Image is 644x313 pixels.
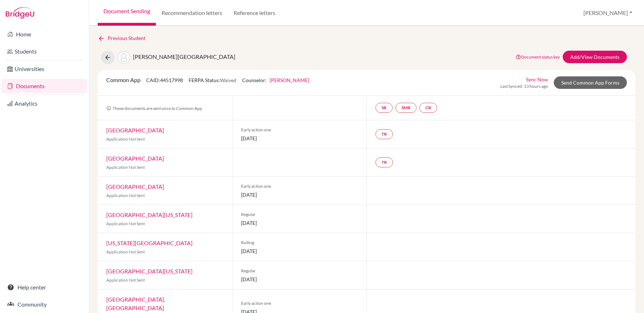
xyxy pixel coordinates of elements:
a: [GEOGRAPHIC_DATA][US_STATE] [106,268,193,274]
span: [DATE] [241,135,358,142]
span: Application Not Sent [106,165,145,170]
a: CR [419,103,437,113]
a: [US_STATE][GEOGRAPHIC_DATA] [106,239,193,246]
span: Application Not Sent [106,136,145,142]
a: [GEOGRAPHIC_DATA][US_STATE] [106,211,193,218]
a: Send Common App Forms [554,76,627,89]
span: These documents are sent once to Common App [106,106,202,111]
span: [PERSON_NAME][GEOGRAPHIC_DATA] [133,53,235,60]
span: Rolling [241,239,358,246]
span: [DATE] [241,247,358,255]
span: Application Not Sent [106,221,145,226]
a: Sync Now [526,76,548,83]
a: SMR [395,103,416,113]
span: [DATE] [241,191,358,198]
a: TR [375,129,393,139]
span: Application Not Sent [106,277,145,283]
a: Previous Student [98,34,151,42]
a: TR [375,157,393,167]
a: Community [1,297,87,312]
a: Universities [1,62,87,76]
span: Last Synced: 13 hours ago [500,83,548,90]
a: [GEOGRAPHIC_DATA] [106,155,164,162]
a: Document status key [516,54,560,60]
a: [PERSON_NAME] [270,77,309,83]
a: Home [1,27,87,41]
a: [GEOGRAPHIC_DATA] [106,127,164,133]
span: Early action one [241,183,358,190]
a: Help center [1,280,87,294]
span: Application Not Sent [106,193,145,198]
a: SR [375,103,393,113]
button: [PERSON_NAME] [580,6,635,20]
a: [GEOGRAPHIC_DATA] [106,183,164,190]
a: [GEOGRAPHIC_DATA], [GEOGRAPHIC_DATA] [106,296,165,311]
img: Bridge-U [6,7,34,19]
a: Analytics [1,96,87,111]
span: Waived [220,77,236,83]
a: Documents [1,79,87,93]
a: Add/View Documents [563,51,627,63]
span: [DATE] [241,276,358,283]
span: Regular [241,211,358,218]
span: [DATE] [241,219,358,227]
span: Common App [106,76,140,83]
span: Regular [241,268,358,274]
span: FERPA Status: [189,77,236,83]
span: CAID: 44517998 [146,77,183,83]
a: Students [1,44,87,59]
span: Counselor: [242,77,309,83]
span: Early action one [241,127,358,133]
span: Early action one [241,300,358,307]
span: Application Not Sent [106,249,145,254]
